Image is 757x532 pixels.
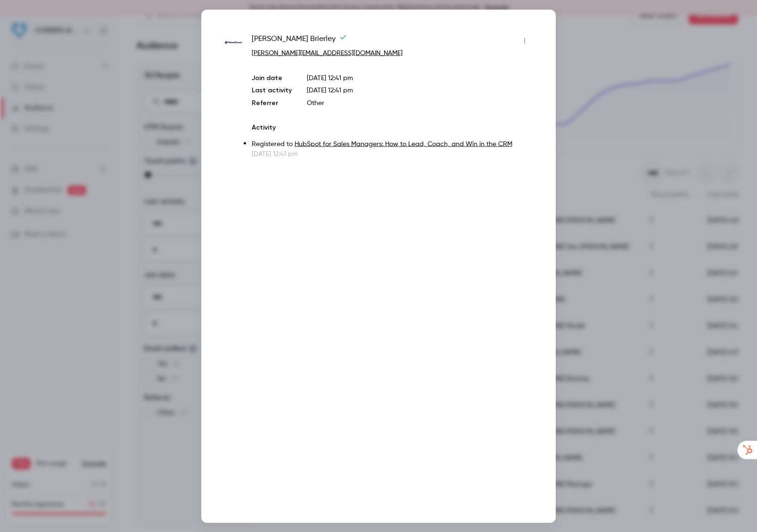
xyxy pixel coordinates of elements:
[252,73,292,82] p: Join date
[252,139,532,149] p: Registered to
[307,98,532,107] p: Other
[225,41,242,44] img: babelquest.co.uk
[307,73,532,82] p: [DATE] 12:41 pm
[307,87,353,93] span: [DATE] 12:41 pm
[252,123,532,132] p: Activity
[252,98,292,107] p: Referrer
[252,85,292,95] p: Last activity
[295,140,512,147] a: HubSpot for Sales Managers: How to Lead, Coach, and Win in the CRM
[252,33,347,48] span: [PERSON_NAME] Brierley
[252,49,403,56] a: [PERSON_NAME][EMAIL_ADDRESS][DOMAIN_NAME]
[252,149,532,158] p: [DATE] 12:41 pm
